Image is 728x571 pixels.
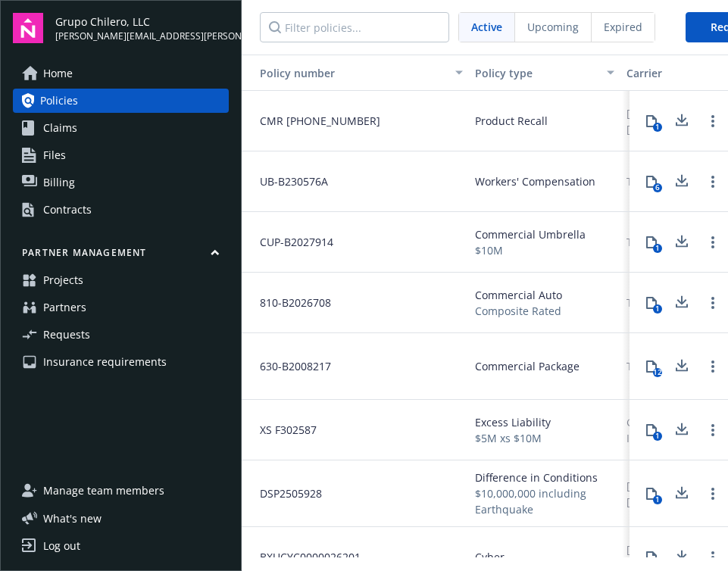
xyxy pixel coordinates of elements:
img: navigator-logo.svg [13,13,43,43]
span: Expired [604,19,642,35]
span: $10M [475,242,586,258]
button: Policy type [469,55,620,91]
span: Insurance requirements [43,350,167,374]
span: Difference in Conditions [475,470,614,485]
button: 12 [636,351,667,382]
button: Partner management [13,246,229,265]
span: Excess Liability [475,414,551,430]
a: Claims [13,116,229,140]
a: Requests [13,323,229,347]
span: Billing [43,170,75,195]
span: Commercial Package [475,358,580,374]
span: UB-B230576A [248,173,328,189]
a: Files [13,143,229,167]
span: Partners [43,295,86,320]
button: 1 [636,288,667,318]
div: 1 [653,304,662,314]
span: Projects [43,268,83,292]
span: Files [43,143,66,167]
span: Policies [40,89,78,113]
a: Open options [704,233,722,251]
button: 1 [636,479,667,509]
a: Open options [704,294,722,312]
span: Cyber [475,549,505,565]
div: 1 [653,432,662,441]
span: BXUCYC0000026201 [248,549,361,565]
span: Active [471,19,502,35]
div: Toggle SortBy [248,65,446,81]
div: 1 [653,244,662,253]
span: Product Recall [475,113,548,129]
a: Manage team members [13,479,229,503]
span: Requests [43,323,90,347]
div: Policy type [475,65,598,81]
span: $10,000,000 including Earthquake [475,485,614,517]
a: Billing [13,170,229,195]
input: Filter policies... [260,12,449,42]
span: [PERSON_NAME][EMAIL_ADDRESS][PERSON_NAME][DOMAIN_NAME] [55,30,229,43]
span: XS F302587 [248,422,317,438]
span: Workers' Compensation [475,173,595,189]
span: Commercial Auto [475,287,562,303]
button: 6 [636,167,667,197]
a: Projects [13,268,229,292]
a: Open options [704,485,722,503]
span: What ' s new [43,510,102,526]
div: Contracts [43,198,92,222]
button: 1 [636,415,667,445]
a: Partners [13,295,229,320]
button: 1 [636,106,667,136]
span: 810-B2026708 [248,295,331,310]
button: What's new [13,510,126,526]
div: Log out [43,534,80,558]
span: Composite Rated [475,303,562,319]
span: CUP-B2027914 [248,234,333,250]
a: Insurance requirements [13,350,229,374]
a: Open options [704,173,722,191]
span: Grupo Chilero, LLC [55,14,229,30]
span: Upcoming [527,19,579,35]
button: 1 [636,227,667,257]
span: $5M xs $10M [475,430,551,446]
div: 6 [653,183,662,192]
button: Grupo Chilero, LLC[PERSON_NAME][EMAIL_ADDRESS][PERSON_NAME][DOMAIN_NAME] [55,13,229,43]
span: CMR [PHONE_NUMBER] [248,113,380,129]
span: 630-B2008217 [248,358,331,374]
a: Open options [704,357,722,376]
div: 1 [653,123,662,132]
span: Claims [43,116,77,140]
a: Policies [13,89,229,113]
span: Manage team members [43,479,164,503]
span: Home [43,61,73,86]
span: Commercial Umbrella [475,226,586,242]
div: 1 [653,495,662,504]
a: Open options [704,548,722,566]
a: Contracts [13,198,229,222]
div: Policy number [248,65,446,81]
a: Open options [704,112,722,130]
a: Home [13,61,229,86]
a: Open options [704,421,722,439]
div: 12 [653,368,662,377]
span: DSP2505928 [248,485,322,501]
